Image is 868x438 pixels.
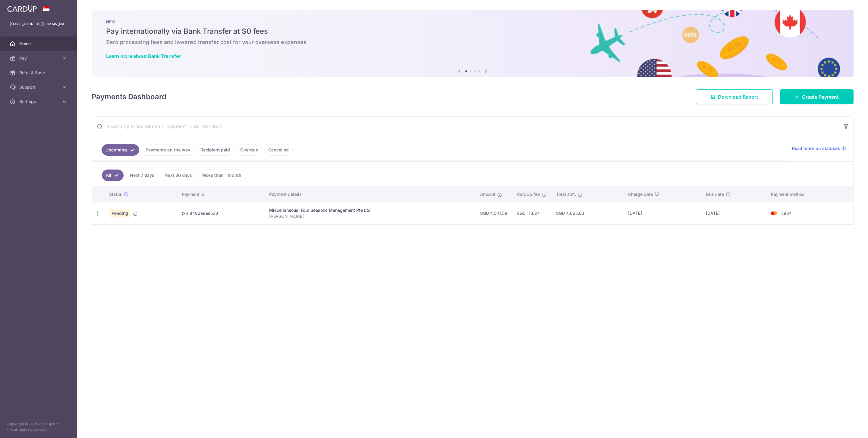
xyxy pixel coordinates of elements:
a: Next 30 days [161,170,196,181]
th: Payment ID [177,186,264,202]
span: Create Payment [802,93,839,100]
iframe: Opens a widget where you can find more information [829,420,862,435]
p: [EMAIL_ADDRESS][DOMAIN_NAME] [10,21,68,27]
th: CardUp fee [512,186,551,202]
td: [DATE] [623,202,701,224]
a: More than 1 month [198,170,245,181]
span: Read more on statuses [792,145,840,151]
a: Download Report [696,89,773,104]
td: SGD 4,547.59 [475,202,512,224]
span: Refer & Save [19,70,59,76]
img: Bank transfer banner [92,10,854,77]
td: [DATE] [701,202,766,224]
th: Payment method [766,186,853,202]
img: Bank Card [768,210,780,217]
h6: Zero processing fees and lowered transfer cost for your overseas expenses [106,39,839,46]
span: Charge date [628,191,653,197]
th: Total amt. [551,186,623,202]
span: 5934 [781,211,792,216]
p: [PERSON_NAME] [269,213,470,219]
div: Miscellaneous. Four Seasons Management Pte Ltd [269,207,470,213]
a: Recipient paid [197,144,234,156]
h5: Pay internationally via Bank Transfer at $0 fees [106,27,839,36]
p: NEW [106,19,839,24]
a: Cancelled [264,144,293,156]
a: Next 7 days [126,170,158,181]
span: Home [19,41,59,47]
span: Support [19,84,59,90]
span: Pending [109,209,131,217]
a: Overdue [236,144,262,156]
th: Amount [475,186,512,202]
img: CardUp [7,5,37,12]
a: Payments on the way [142,144,194,156]
td: SGD 4,665.83 [551,202,623,224]
h4: Payments Dashboard [92,91,166,102]
a: Read more on statuses [792,145,846,151]
a: Create Payment [780,89,854,104]
td: txn_8482e9ee5d3 [177,202,264,224]
th: Payment details [264,186,475,202]
span: Due date [706,191,724,197]
a: Learn more about Bank Transfer [106,53,181,59]
a: Upcoming [102,144,139,156]
span: Status [109,191,122,197]
input: Search by recipient name, payment id or reference [92,117,839,136]
span: Pay [19,55,59,61]
span: Download Report [718,93,758,100]
a: All [102,170,124,181]
span: Settings [19,99,59,105]
td: SGD 118.24 [512,202,551,224]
